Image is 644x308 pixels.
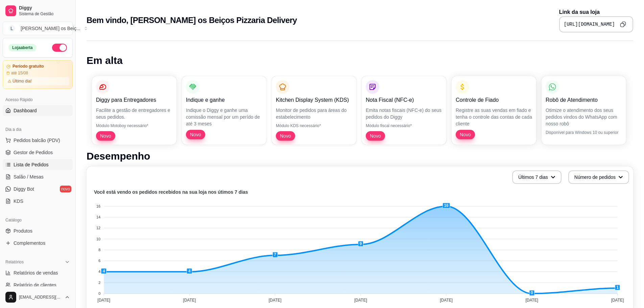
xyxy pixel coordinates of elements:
tspan: 0 [98,291,100,295]
article: Último dia! [13,78,32,84]
p: Diggy para Entregadores [96,96,172,104]
tspan: [DATE] [525,298,538,303]
tspan: 4 [98,269,100,274]
a: Relatório de clientes [3,280,73,290]
p: Controle de Fiado [456,96,532,104]
span: Sistema de Gestão [19,11,70,17]
a: Gestor de Pedidos [3,147,73,158]
a: Período gratuitoaté 15/08Último dia! [3,60,73,89]
p: Otimize o atendimento dos seus pedidos vindos do WhatsApp com nosso robô [546,107,622,127]
tspan: 14 [96,215,100,219]
tspan: [DATE] [269,298,282,303]
button: Nota Fiscal (NFC-e)Emita notas fiscais (NFC-e) do seus pedidos do DiggyMódulo fiscal necessário*Novo [362,76,446,145]
button: Copy to clipboard [618,19,628,30]
button: Indique e ganheIndique o Diggy e ganhe uma comissão mensal por um perído de até 3 mesesNovo [182,76,266,145]
button: Robô de AtendimentoOtimize o atendimento dos seus pedidos vindos do WhatsApp com nosso robôDispon... [542,76,626,145]
p: Nota Fiscal (NFC-e) [366,96,442,104]
p: Robô de Atendimento [546,96,622,104]
p: Módulo fiscal necessário* [366,123,442,128]
span: Pedidos balcão (PDV) [14,137,60,144]
tspan: 6 [98,259,100,263]
p: Emita notas fiscais (NFC-e) do seus pedidos do Diggy [366,107,442,120]
div: Loja aberta [8,44,37,51]
span: Novo [187,131,204,138]
button: Número de pedidos [568,170,629,184]
span: Diggy [19,5,70,11]
span: Diggy Bot [14,186,34,192]
span: Novo [367,133,384,139]
a: Relatórios de vendas [3,267,73,278]
a: KDS [3,196,73,207]
tspan: 12 [96,226,100,230]
span: L [8,25,15,32]
tspan: [DATE] [183,298,196,303]
p: Link da sua loja [559,8,633,16]
span: Relatório de clientes [14,282,56,288]
div: Catálogo [3,215,73,226]
tspan: 10 [96,237,100,241]
span: Gestor de Pedidos [14,149,53,156]
button: Últimos 7 dias [512,170,562,184]
button: Alterar Status [52,44,67,52]
a: Dashboard [3,105,73,116]
p: Módulo KDS necessário* [276,123,352,128]
text: Você está vendo os pedidos recebidos na sua loja nos útimos 7 dias [94,189,248,195]
p: Módulo Motoboy necessário* [96,123,172,128]
span: Lista de Pedidos [14,161,49,168]
p: Registre as suas vendas em fiado e tenha o controle das contas de cada cliente [456,107,532,127]
p: Indique o Diggy e ganhe uma comissão mensal por um perído de até 3 meses [186,107,262,127]
span: Novo [277,133,294,139]
tspan: [DATE] [97,298,110,303]
span: Complementos [14,240,45,246]
tspan: [DATE] [440,298,453,303]
p: Disponível para Windows 10 ou superior [546,130,622,135]
span: Novo [457,131,474,138]
span: Produtos [14,228,32,234]
a: Diggy Botnovo [3,184,73,194]
tspan: [DATE] [611,298,624,303]
div: Acesso Rápido [3,94,73,105]
h1: Em alta [87,54,633,67]
span: [EMAIL_ADDRESS][DOMAIN_NAME] [19,294,62,300]
a: Lista de Pedidos [3,159,73,170]
p: Indique e ganhe [186,96,262,104]
div: Dia a dia [3,124,73,135]
a: Salão / Mesas [3,171,73,182]
tspan: 2 [98,281,100,285]
button: Controle de FiadoRegistre as suas vendas em fiado e tenha o controle das contas de cada clienteNovo [452,76,536,145]
button: [EMAIL_ADDRESS][DOMAIN_NAME] [3,289,73,305]
button: Diggy para EntregadoresFacilite a gestão de entregadores e seus pedidos.Módulo Motoboy necessário... [92,76,176,145]
span: Dashboard [14,107,37,114]
button: Pedidos balcão (PDV) [3,135,73,146]
p: Monitor de pedidos para áreas do estabelecimento [276,107,352,120]
article: até 15/08 [11,70,28,76]
span: Relatórios de vendas [14,269,58,276]
span: Salão / Mesas [14,173,44,180]
button: Kitchen Display System (KDS)Monitor de pedidos para áreas do estabelecimentoMódulo KDS necessário... [272,76,356,145]
tspan: 8 [98,248,100,252]
span: Relatórios [5,259,24,265]
a: Produtos [3,226,73,236]
h2: Bem vindo, [PERSON_NAME] os Beiços Pizzaria Delivery [87,15,297,26]
pre: [URL][DOMAIN_NAME] [564,21,615,28]
button: Select a team [3,22,73,35]
span: Novo [97,133,114,139]
div: [PERSON_NAME] os Beiç ... [21,25,80,32]
p: Facilite a gestão de entregadores e seus pedidos. [96,107,172,120]
a: Complementos [3,238,73,248]
tspan: 16 [96,204,100,208]
a: DiggySistema de Gestão [3,3,73,19]
article: Período gratuito [13,64,44,69]
tspan: [DATE] [354,298,367,303]
span: KDS [14,198,23,205]
p: Kitchen Display System (KDS) [276,96,352,104]
h1: Desempenho [87,150,633,162]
